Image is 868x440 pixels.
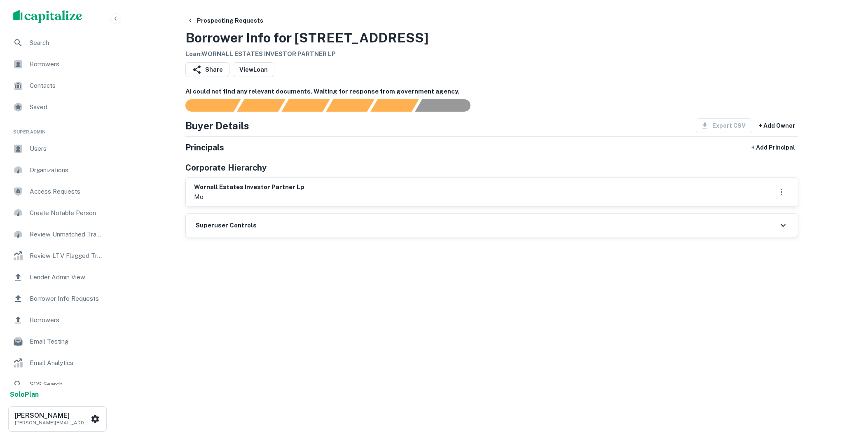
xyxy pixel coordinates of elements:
[30,102,103,112] span: Saved
[7,203,108,223] a: Create Notable Person
[185,87,798,96] h6: AI could not find any relevant documents. Waiting for response from government agency.
[748,140,798,155] button: + Add Principal
[30,379,103,389] span: SOS Search
[194,192,304,202] p: mo
[233,62,274,77] a: ViewLoan
[30,59,103,69] span: Borrowers
[185,49,428,59] h6: Loan : WORNALL ESTATES INVESTOR PARTNER LP
[30,187,103,197] span: Access Requests
[185,118,249,133] h4: Buyer Details
[30,229,103,239] span: Review Unmatched Transactions
[7,76,108,96] a: Contacts
[30,38,103,48] span: Search
[30,315,103,325] span: Borrowers
[30,251,103,261] span: Review LTV Flagged Transactions
[415,99,480,112] div: AI fulfillment process complete.
[30,294,103,304] span: Borrower Info Requests
[196,221,257,230] h6: Superuser Controls
[7,160,108,180] a: Organizations
[7,139,108,159] a: Users
[7,54,108,74] a: Borrowers
[7,246,108,266] a: Review LTV Flagged Transactions
[827,374,868,414] iframe: Chat Widget
[10,391,39,398] strong: Solo Plan
[30,144,103,154] span: Users
[13,10,82,23] img: capitalize-logo.png
[185,62,229,77] button: Share
[175,99,237,112] div: Sending borrower request to AI...
[30,272,103,282] span: Lender Admin View
[7,97,108,117] a: Saved
[15,412,89,419] h6: [PERSON_NAME]
[185,28,428,48] h3: Borrower Info for [STREET_ADDRESS]
[194,183,304,192] h6: wornall estates investor partner lp
[185,161,267,174] h5: Corporate Hierarchy
[370,99,419,112] div: Principals found, still searching for contact information. This may take time...
[7,119,108,139] li: Super Admin
[30,81,103,91] span: Contacts
[184,13,267,28] button: Prospecting Requests
[7,33,108,53] a: Search
[7,289,108,309] a: Borrower Info Requests
[30,337,103,346] span: Email Testing
[10,390,39,400] a: SoloPlan
[30,358,103,368] span: Email Analytics
[326,99,374,112] div: Principals found, AI now looking for contact information...
[7,374,108,394] a: SOS Search
[756,118,798,133] button: + Add Owner
[7,182,108,201] a: Access Requests
[7,267,108,287] a: Lender Admin View
[30,208,103,218] span: Create Notable Person
[7,332,108,351] a: Email Testing
[7,310,108,330] a: Borrowers
[8,406,107,432] button: [PERSON_NAME][PERSON_NAME][EMAIL_ADDRESS][DOMAIN_NAME]
[15,419,89,426] p: [PERSON_NAME][EMAIL_ADDRESS][DOMAIN_NAME]
[30,165,103,175] span: Organizations
[281,99,330,112] div: Documents found, AI parsing details...
[185,141,224,154] h5: Principals
[237,99,285,112] div: Your request is received and processing...
[7,225,108,244] a: Review Unmatched Transactions
[7,353,108,373] a: Email Analytics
